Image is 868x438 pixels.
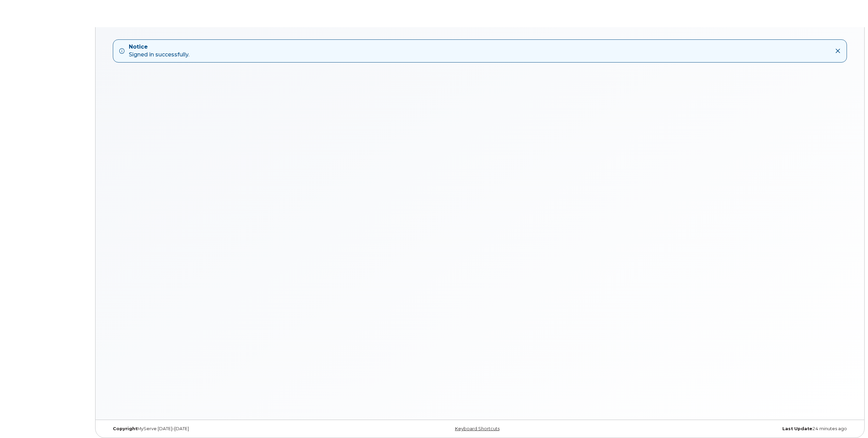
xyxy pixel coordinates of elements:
[604,426,852,432] div: 24 minutes ago
[113,426,137,431] strong: Copyright
[782,426,812,431] strong: Last Update
[129,43,189,51] strong: Notice
[108,426,356,432] div: MyServe [DATE]–[DATE]
[129,43,189,59] div: Signed in successfully.
[455,426,500,431] a: Keyboard Shortcuts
